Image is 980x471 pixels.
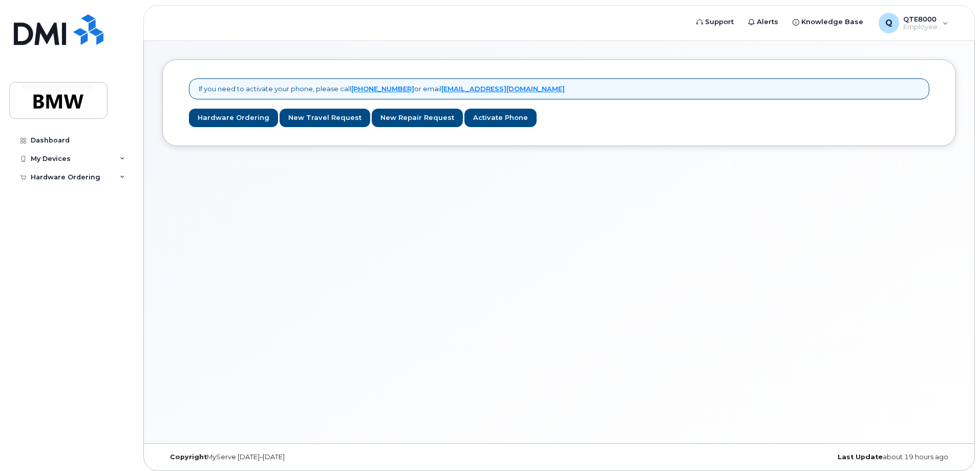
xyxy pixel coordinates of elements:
strong: Last Update [838,453,883,461]
p: If you need to activate your phone, please call or email [199,84,565,94]
div: about 19 hours ago [691,453,956,461]
a: Hardware Ordering [189,109,278,128]
a: Activate Phone [464,109,537,128]
strong: Copyright [170,453,207,461]
a: New Repair Request [372,109,463,128]
a: [PHONE_NUMBER] [351,85,414,93]
div: MyServe [DATE]–[DATE] [162,453,427,461]
a: New Travel Request [280,109,370,128]
a: [EMAIL_ADDRESS][DOMAIN_NAME] [441,85,565,93]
